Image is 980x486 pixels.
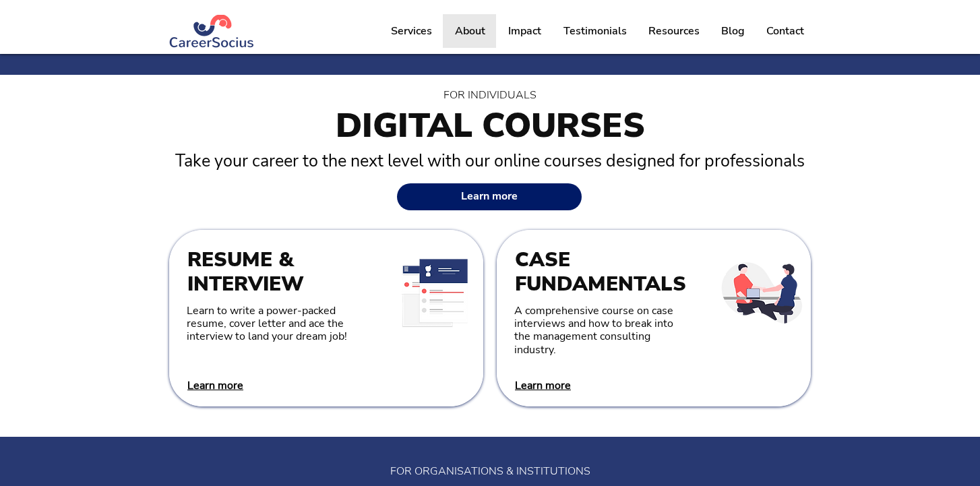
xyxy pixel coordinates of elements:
p: About [448,14,492,48]
a: Learn more [397,183,582,210]
span: FOR INDIVIDUALS [443,88,537,102]
a: Blog [710,14,755,48]
a: Learn more [515,378,571,393]
span: RESUME & INTERVIEW [187,246,304,298]
nav: Site [379,14,815,48]
p: Impact [501,14,548,48]
span: DIGITAL COURSES [336,102,645,149]
p: Testimonials [557,14,634,48]
p: Learn to write a power-packed resume, cover letter and ace the interview to land your dream job! [187,305,350,344]
p: Blog [714,14,752,48]
p: Services [384,14,439,48]
a: Resources [637,14,710,48]
span: CASE FUNDAMENTALS [515,246,686,298]
a: Impact [496,14,553,48]
img: Resume Writing.png [384,242,485,344]
img: Career Consultation.png [711,242,813,344]
span: A comprehensive course on case interviews and how to break into the management consulting industry. [514,303,673,357]
p: Resources [642,14,706,48]
span: Take your career to the next level with our online courses designed for professionals [175,150,805,173]
a: Testimonials [553,14,637,48]
span: Learn more [461,190,518,203]
p: Contact [760,14,811,48]
a: About [443,14,496,48]
span: FOR ORGANISATIONS & INSTITUTIONS [390,464,590,479]
a: Learn more [187,378,243,393]
img: Logo Blue (#283972) png.png [169,15,255,48]
a: Contact [755,14,815,48]
a: Services [379,14,443,48]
